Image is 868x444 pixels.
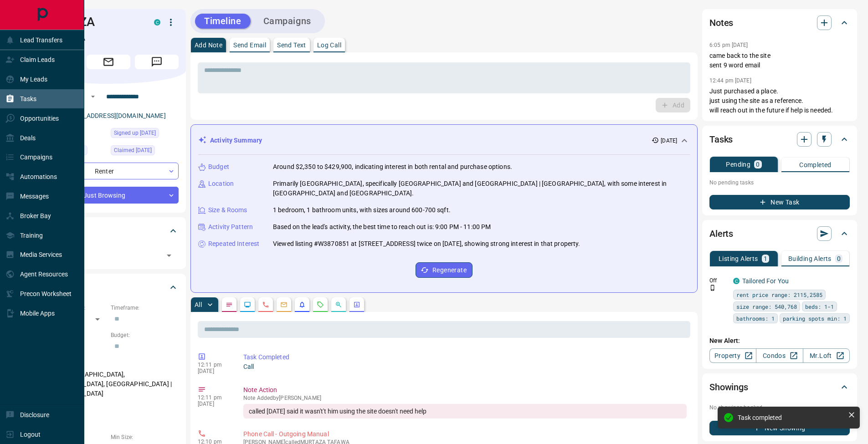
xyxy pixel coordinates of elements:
[709,403,850,412] p: No showings booked
[38,359,179,367] p: Areas Searched:
[709,376,850,398] div: Showings
[111,331,179,339] p: Budget:
[764,255,767,262] p: 1
[317,301,324,308] svg: Requests
[38,276,179,298] div: Criteria
[273,239,580,249] p: Viewed listing #W3870851 at [STREET_ADDRESS] twice on [DATE], showing strong interest in that pro...
[63,112,166,119] a: [EMAIL_ADDRESS][DOMAIN_NAME]
[38,15,140,44] h1: MURTAZA TAFAWA
[736,314,775,323] span: bathrooms: 1
[273,222,491,232] p: Based on the lead's activity, the best time to reach out is: 9:00 PM - 11:00 PM
[111,128,179,141] div: Sun Nov 06 2022
[709,223,850,245] div: Alerts
[709,15,733,30] h2: Notes
[114,128,156,138] span: Signed up [DATE]
[154,19,160,26] div: condos.ca
[726,161,750,168] p: Pending
[38,163,179,179] div: Renter
[208,162,229,172] p: Budget
[244,301,251,308] svg: Lead Browsing Activity
[799,162,832,168] p: Completed
[805,302,834,311] span: beds: 1-1
[788,255,832,262] p: Building Alerts
[254,14,320,29] button: Campaigns
[243,352,687,362] p: Task Completed
[837,255,841,262] p: 0
[195,301,202,308] p: All
[111,304,179,312] p: Timeframe:
[243,362,687,372] p: Call
[756,348,803,363] a: Condos
[273,205,451,215] p: 1 bedroom, 1 bathroom units, with sizes around 600-700 sqft.
[280,301,288,308] svg: Emails
[719,255,758,262] p: Listing Alerts
[335,301,342,308] svg: Opportunities
[709,132,733,147] h2: Tasks
[709,42,748,48] p: 6:05 pm [DATE]
[317,42,341,48] p: Log Call
[709,348,756,363] a: Property
[709,226,733,241] h2: Alerts
[208,205,247,215] p: Size & Rooms
[803,348,850,363] a: Mr.Loft
[243,395,687,401] p: Note Added by [PERSON_NAME]
[111,145,179,158] div: Sun Nov 06 2022
[709,421,850,435] button: New Showing
[709,195,850,209] button: New Task
[353,301,360,308] svg: Agent Actions
[742,277,789,285] a: Tailored For You
[709,176,850,189] p: No pending tasks
[87,91,98,102] button: Open
[661,137,677,145] p: [DATE]
[38,187,179,204] div: Just Browsing
[416,262,473,278] button: Regenerate
[210,136,262,145] p: Activity Summary
[756,161,760,168] p: 0
[277,42,306,48] p: Send Text
[208,179,234,189] p: Location
[163,249,175,262] button: Open
[709,12,850,34] div: Notes
[233,42,266,48] p: Send Email
[709,336,850,346] p: New Alert:
[195,42,222,48] p: Add Note
[111,433,179,441] p: Min Size:
[198,394,230,401] p: 12:11 pm
[273,162,512,172] p: Around $2,350 to $429,900, indicating interest in both rental and purchase options.
[38,406,179,414] p: Motivation:
[198,368,230,374] p: [DATE]
[208,222,253,232] p: Activity Pattern
[709,51,850,70] p: came back to the site sent 9 word email
[198,401,230,407] p: [DATE]
[273,179,690,198] p: Primarily [GEOGRAPHIC_DATA], specifically [GEOGRAPHIC_DATA] and [GEOGRAPHIC_DATA] | [GEOGRAPHIC_D...
[738,414,844,421] div: Task completed
[736,302,797,311] span: size range: 540,768
[709,276,728,285] p: Off
[135,55,179,69] span: Message
[709,87,850,115] p: Just purchased a place. just using the site as a reference. will reach out in the future if help ...
[298,301,306,308] svg: Listing Alerts
[709,380,748,394] h2: Showings
[783,314,847,323] span: parking spots min: 1
[243,385,687,395] p: Note Action
[38,220,179,242] div: Tags
[709,77,751,84] p: 12:44 pm [DATE]
[243,429,687,439] p: Phone Call - Outgoing Manual
[208,239,259,249] p: Repeated Interest
[87,55,130,69] span: Email
[38,367,179,401] p: Barrie, [GEOGRAPHIC_DATA], [GEOGRAPHIC_DATA], [GEOGRAPHIC_DATA] | [GEOGRAPHIC_DATA]
[226,301,233,308] svg: Notes
[114,146,152,155] span: Claimed [DATE]
[733,278,740,284] div: condos.ca
[262,301,269,308] svg: Calls
[709,285,716,291] svg: Push Notification Only
[243,404,687,418] div: called [DATE] said it wasn't't him using the site doesn't need help
[709,128,850,150] div: Tasks
[198,132,690,149] div: Activity Summary[DATE]
[198,362,230,368] p: 12:11 pm
[195,14,251,29] button: Timeline
[736,290,822,299] span: rent price range: 2115,2585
